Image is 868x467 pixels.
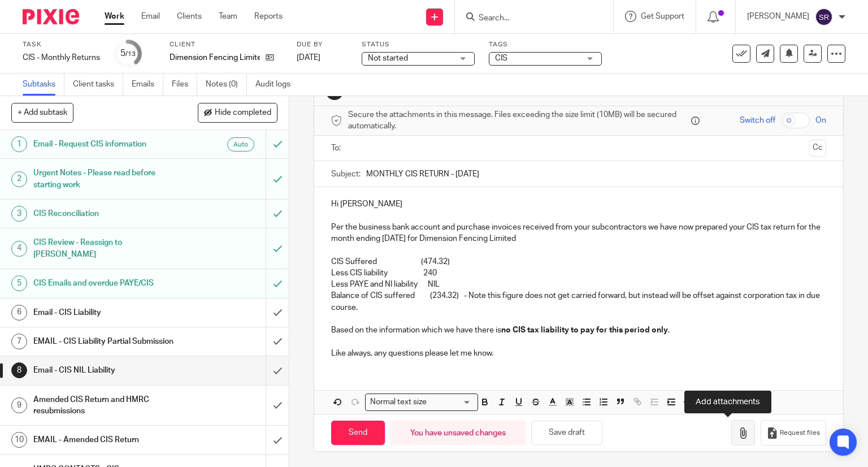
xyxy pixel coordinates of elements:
[33,333,181,350] h1: EMAIL - CIS Liability Partial Submission
[11,241,27,257] div: 4
[198,103,277,122] button: Hide completed
[170,52,260,63] p: Dimension Fencing Limited
[740,115,775,126] span: Switch off
[11,334,27,349] div: 7
[478,14,579,24] input: Search
[33,304,181,321] h1: Email - CIS Liability
[331,198,827,210] p: Hi [PERSON_NAME]
[489,40,602,49] label: Tags
[747,11,809,22] p: [PERSON_NAME]
[254,11,283,22] a: Reports
[331,267,827,279] p: Less CIS liability 240
[297,40,348,49] label: Due by
[368,396,429,408] span: Normal text size
[33,431,181,448] h1: EMAIL - Amended CIS Return
[495,54,507,62] span: CIS
[73,73,123,96] a: Client tasks
[33,275,181,292] h1: CIS Emails and overdue PAYE/CIS
[33,362,181,379] h1: Email - CIS NIL Liability
[23,9,79,24] img: Pixie
[809,140,826,157] button: Cc
[105,11,124,22] a: Work
[132,73,163,96] a: Emails
[33,136,181,153] h1: Email - Request CIS information
[125,51,136,57] small: /13
[365,394,478,411] div: Search for option
[431,396,471,408] input: Search for option
[11,275,27,291] div: 5
[362,40,475,49] label: Status
[33,234,181,263] h1: CIS Review - Reassign to [PERSON_NAME]
[33,391,181,420] h1: Amended CIS Return and HMRC resubmissions
[11,103,73,122] button: + Add subtask
[331,256,827,267] p: CIS Suffered (474.32)
[331,168,361,180] label: Subject:
[331,421,385,445] input: Send
[219,11,237,22] a: Team
[206,73,247,96] a: Notes (0)
[531,421,602,445] button: Save draft
[23,40,100,49] label: Task
[215,109,271,118] span: Hide completed
[331,279,827,290] p: Less PAYE and NI liability NIL
[297,54,320,62] span: [DATE]
[761,420,826,446] button: Request files
[11,305,27,321] div: 6
[815,115,826,126] span: On
[331,290,827,336] p: Balance of CIS suffered (234.32) - Note this figure does not get carried forward, but instead wil...
[390,421,526,445] div: You have unsaved changes
[11,362,27,378] div: 8
[11,397,27,413] div: 9
[120,47,136,60] div: 5
[172,73,197,96] a: Files
[11,206,27,222] div: 3
[227,137,254,152] div: Auto
[33,205,181,222] h1: CIS Reconciliation
[33,165,181,193] h1: Urgent Notes - Please read before starting work
[815,8,833,26] img: svg%3E
[331,142,344,154] label: To:
[11,432,27,448] div: 10
[780,429,820,438] span: Request files
[23,52,100,63] div: CIS - Monthly Returns
[501,326,668,334] strong: no CIS tax liability to pay for this period only
[170,40,283,49] label: Client
[331,222,827,245] p: Per the business bank account and purchase invoices received from your subcontractors we have now...
[331,348,827,359] p: Like always, any questions please let me know.
[141,11,160,22] a: Email
[11,171,27,187] div: 2
[368,54,408,62] span: Not started
[348,109,689,132] span: Secure the attachments in this message. Files exceeding the size limit (10MB) will be secured aut...
[641,12,684,20] span: Get Support
[11,136,27,152] div: 1
[255,73,299,96] a: Audit logs
[23,73,64,96] a: Subtasks
[177,11,202,22] a: Clients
